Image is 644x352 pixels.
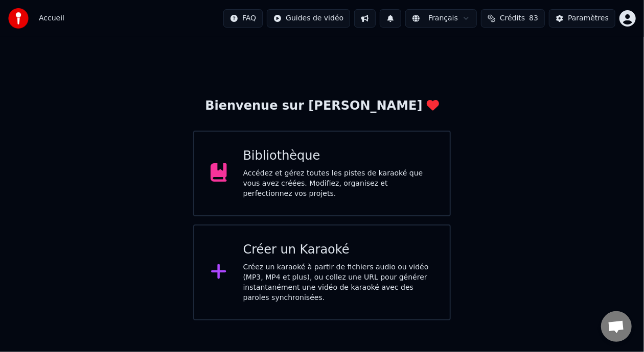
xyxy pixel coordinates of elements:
div: Créez un karaoké à partir de fichiers audio ou vidéo (MP3, MP4 et plus), ou collez une URL pour g... [243,262,434,303]
a: Ouvrir le chat [601,311,632,342]
button: Guides de vidéo [267,9,350,28]
span: Accueil [39,13,64,23]
button: FAQ [223,9,263,28]
img: youka [8,8,29,29]
div: Paramètres [568,13,609,23]
button: Crédits83 [481,9,545,28]
div: Bibliothèque [243,148,434,164]
div: Accédez et gérez toutes les pistes de karaoké que vous avez créées. Modifiez, organisez et perfec... [243,168,434,199]
button: Paramètres [549,9,615,28]
div: Bienvenue sur [PERSON_NAME] [205,98,439,114]
nav: breadcrumb [39,13,64,23]
div: Créer un Karaoké [243,242,434,258]
span: Crédits [500,13,525,23]
span: 83 [529,13,538,23]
